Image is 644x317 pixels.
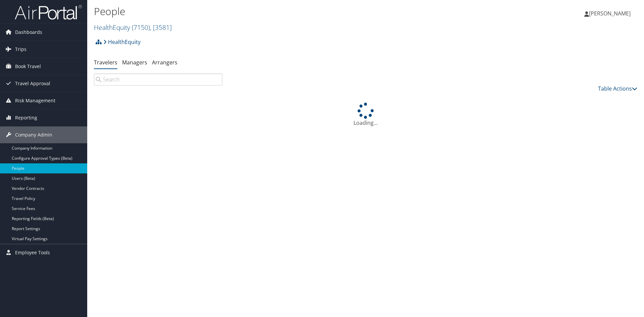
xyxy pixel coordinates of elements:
a: [PERSON_NAME] [584,3,637,23]
h1: People [94,4,456,18]
a: Arrangers [152,59,177,66]
span: Travel Approval [15,75,50,92]
span: Trips [15,41,26,58]
div: Loading... [94,103,637,127]
span: Reporting [15,109,37,126]
span: Employee Tools [15,244,50,261]
img: airportal-logo.png [15,4,82,20]
span: Book Travel [15,58,41,75]
input: Search [94,73,222,86]
a: Table Actions [598,85,637,92]
a: HealthEquity [103,35,141,49]
span: Dashboards [15,24,42,41]
span: ( 7150 ) [132,23,150,32]
a: Managers [122,59,147,66]
a: Travelers [94,59,117,66]
span: [PERSON_NAME] [589,10,631,17]
span: , [ 3581 ] [150,23,172,32]
a: HealthEquity [94,23,172,32]
span: Risk Management [15,92,55,109]
span: Company Admin [15,126,52,143]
